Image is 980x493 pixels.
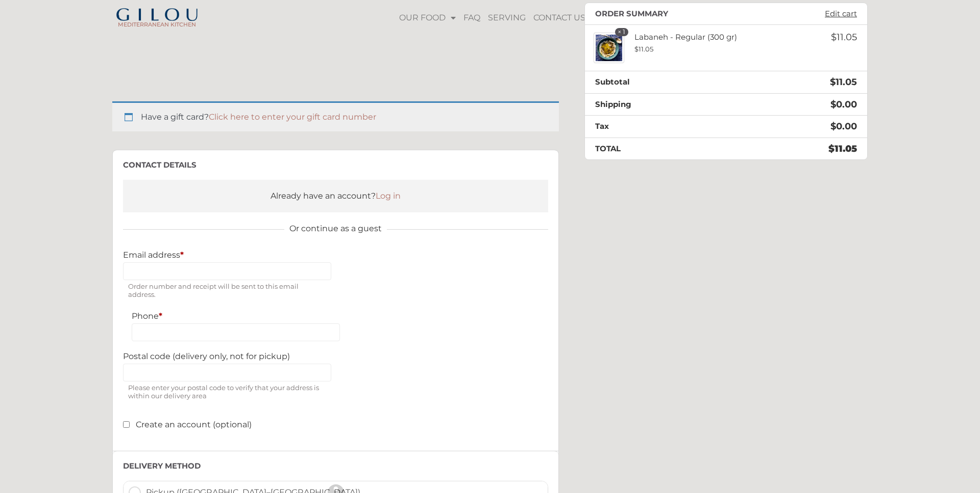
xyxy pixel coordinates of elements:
[585,93,737,116] th: Shipping
[115,8,199,22] img: Gilou Logo
[831,32,857,43] bdi: 11.05
[820,9,862,18] a: Edit cart
[136,420,252,429] span: Create an account (optional)
[585,138,737,159] th: Total
[112,101,559,131] div: Have a gift card?
[396,6,696,30] nav: Menu
[634,45,653,53] bdi: 11.05
[123,280,331,301] span: Order number and receipt will be sent to this email address.
[112,22,202,28] h2: MEDITERRANEAN KITCHEN
[828,143,857,154] bdi: 11.05
[595,9,668,18] h3: Order summary
[634,45,639,53] span: $
[284,223,387,235] span: Or continue as a guest
[828,143,835,154] span: $
[624,33,785,53] div: Labaneh - Regular (300 gr)
[112,150,559,451] section: Contact details
[461,6,483,30] a: FAQ
[209,112,376,122] a: Click here to enter your gift card number
[830,76,836,88] span: $
[830,76,857,88] bdi: 11.05
[123,351,331,361] label: Postal code (delivery only, not for pickup)
[830,99,836,110] span: $
[585,116,737,138] th: Tax
[123,461,548,471] h3: Delivery method
[133,190,538,202] div: Already have an account?
[831,32,837,43] span: $
[376,191,401,201] a: Log in
[123,250,331,260] label: Email address
[397,6,458,30] a: OUR FOOD
[132,311,340,321] label: Phone
[830,99,857,110] span: 0.00
[531,6,588,30] a: CONTACT US
[123,381,331,402] span: Please enter your postal code to verify that your address is within our delivery area
[830,121,836,132] span: $
[485,6,528,30] a: SERVING
[615,28,628,36] strong: × 1
[830,121,857,132] bdi: 0.00
[585,71,737,94] th: Subtotal
[594,33,624,63] img: Labaneh
[123,160,548,170] h3: Contact details
[123,421,130,428] input: Create an account (optional)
